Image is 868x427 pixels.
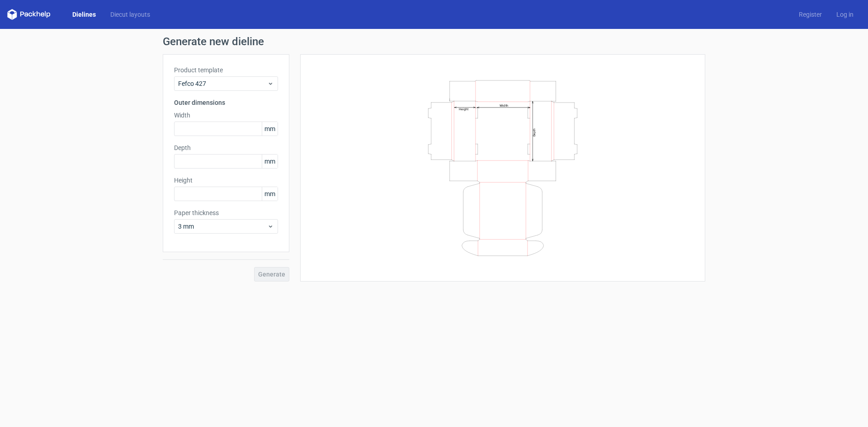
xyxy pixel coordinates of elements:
[178,222,267,231] span: 3 mm
[163,36,705,47] h1: Generate new dieline
[174,111,278,120] label: Width
[178,79,267,88] span: Fefco 427
[792,10,829,19] a: Register
[174,98,278,107] h3: Outer dimensions
[459,107,468,111] text: Height
[174,66,278,75] label: Product template
[533,128,536,136] text: Depth
[500,103,508,107] text: Width
[262,187,278,201] span: mm
[174,176,278,185] label: Height
[174,208,278,217] label: Paper thickness
[174,143,278,152] label: Depth
[103,10,157,19] a: Diecut layouts
[262,122,278,136] span: mm
[262,155,278,168] span: mm
[65,10,103,19] a: Dielines
[829,10,861,19] a: Log in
